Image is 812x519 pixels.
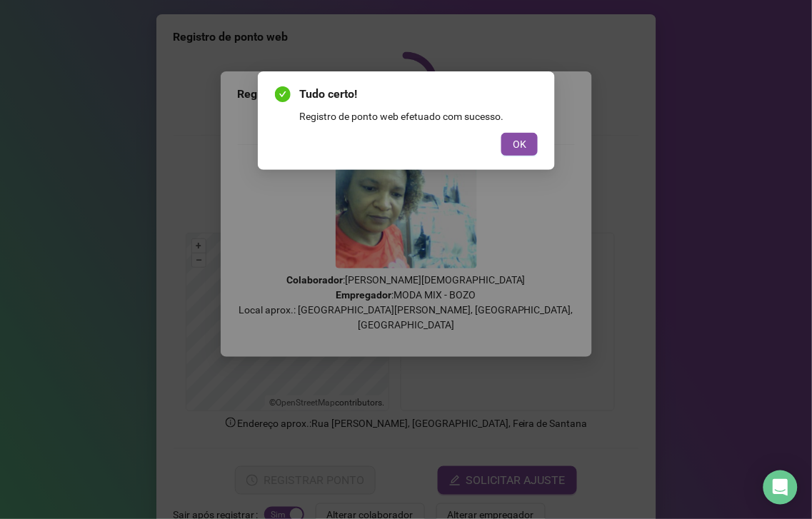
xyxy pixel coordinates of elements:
button: OK [501,133,538,156]
span: check-circle [275,86,291,102]
div: Open Intercom Messenger [763,470,798,505]
div: Registro de ponto web efetuado com sucesso. [299,109,538,124]
span: OK [513,136,526,152]
span: Tudo certo! [299,86,538,103]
